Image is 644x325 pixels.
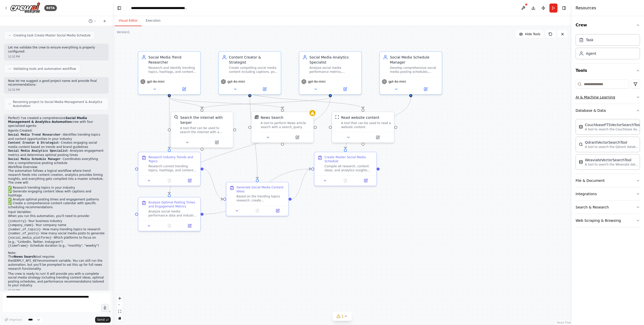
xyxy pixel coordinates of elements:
[181,178,198,184] button: Open in side panel
[8,244,105,248] li: - Schedule duration (e.g., "monthly", "weekly")
[8,116,87,124] strong: Social Media Management & Analytics Automation
[333,312,352,321] button: 1
[357,178,374,184] button: Open in side panel
[8,228,105,232] li: - How many trending topics to research
[138,152,201,186] div: Research Industry Trends and TopicsResearch current trending topics, hashtags, and content opport...
[8,129,105,133] h2: Agents Created:
[101,18,109,24] button: Start a new chat
[332,112,394,143] div: ScrapeWebsiteToolRead website contentA tool that can be used to read a website content.
[167,97,172,149] g: Edge from ceec5dcc-3298-4aff-ae8b-25c0d540d8ac to 1e1f8759-ca2e-4067-bd35-8c7b12ff4c31
[13,67,76,71] span: Validating tools and automation workflow
[576,174,640,187] button: File & Document
[8,210,105,214] h2: Input Variables:
[8,289,105,292] div: 12:33 PM
[116,302,123,308] button: zoom out
[159,178,180,184] button: No output available
[8,236,52,240] code: {social_media_platforms}
[585,157,640,162] div: WeaviateVectorSearchTool
[8,272,105,288] p: The crew is ready to run! It will provide you with a complete social media strategy including tre...
[199,97,333,109] g: Edge from 54f1fcfd-b490-476a-9b18-af264b8f02dd to e61ca83b-6d15-40c9-965f-603a3cce8053
[325,155,373,163] div: Create Master Social Media Schedule
[116,295,123,321] div: React Flow controls
[516,30,543,38] button: Hide Tools
[8,55,105,59] div: 12:32 PM
[247,208,268,214] button: No output available
[44,5,57,11] div: BETA
[309,66,358,74] div: Analyze social media performance metrics, engagement data, and audience behavior patterns to iden...
[8,141,59,145] code: Content Creator & Strategist
[586,37,593,42] div: Task
[116,5,123,12] button: Hide left sidebar
[117,30,130,34] div: Version 1
[97,318,105,322] span: Send
[181,223,198,229] button: Open in side panel
[180,126,230,134] div: A tool that can be used to search the internet with a search_query. Supports different search typ...
[576,64,640,78] button: Tools
[159,223,180,229] button: No output available
[226,182,289,216] div: Generate Social Media Content IdeasBased on the trending topics research, create {number_of_posts...
[585,127,640,131] p: A tool to search the Couchbase database for relevant information on internal documents.
[13,33,91,37] span: Creating task Create Master Social Media Schedule
[579,160,583,164] img: WeaviateVectorSearchTool
[8,244,28,248] code: {timeframe}
[8,232,39,235] code: {number_of_posts}
[203,139,231,145] button: Open in side panel
[364,134,392,140] button: Open in side panel
[10,2,40,14] img: Logo
[8,214,105,218] p: When you run this automation, you'll need to provide:
[579,142,583,146] img: QdrantVectorSearchTool
[261,121,310,129] div: A tool to perform News article search with a search_query.
[229,66,278,74] div: Create compelling social media content including captions, post ideas, and content calendars base...
[576,18,640,32] button: Crew
[309,55,358,65] div: Social Media Analytics Specialist
[283,134,311,140] button: Open in side panel
[101,304,109,311] button: Click to speak your automation idea
[8,236,105,244] li: - Which platforms to focus on (e.g., "LinkedIn, Twitter, Instagram")
[8,149,68,153] code: Social Media Analytics Specialist
[8,141,105,149] li: - Creates engaging social media content based on trends and brand guidelines
[116,295,123,302] button: zoom in
[148,55,197,65] div: Social Media Trend Researcher
[116,315,123,321] button: toggle interactivity
[13,259,38,263] code: SERPLY_API_KEY
[335,178,356,184] button: No output available
[8,157,105,165] li: - Coordinates everything into a comprehensive posting schedule
[138,197,201,231] div: Analyze Optimal Posting Times and Engagement MetricsAnalyze social media performance data and ind...
[250,86,279,92] button: Open in side panel
[142,16,165,26] button: Execution
[579,125,583,129] img: CouchbaseFTSVectorSearchTool
[390,55,439,65] div: Social Media Schedule Manager
[8,228,41,231] code: {number_of_topics}
[204,167,223,202] g: Edge from 1e1f8759-ca2e-4067-bd35-8c7b12ff4c31 to c10c8709-e575-403c-b0b1-0c85ff181e9d
[314,152,377,186] div: Create Master Social Media ScheduleCompile all research, content ideas, and analytics insights in...
[255,115,259,119] img: SerplyNewsSearchTool
[148,155,197,163] div: Research Industry Trends and Topics
[204,167,311,217] g: Edge from b1b1a23e-195c-4780-9245-c902bccf4400 to 1c0dbf98-fe3a-461f-819e-89cf222d39ac
[8,255,105,271] p: The tool requires the environment variable. You can still run the automation, but you'll be promp...
[388,80,406,84] span: gpt-4o-mini
[148,200,197,208] div: Analyze Optimal Posting Times and Engagement Metrics
[218,51,281,95] div: Content Creator & StrategistCreate compelling social media content including captions, post ideas...
[585,145,640,149] p: A tool to search the Qdrant database for relevant information on internal documents.
[341,121,391,129] div: A tool that can be used to read a website content.
[236,194,285,202] div: Based on the trending topics research, create {number_of_posts} engaging social media content ide...
[148,66,197,74] div: Research and identify trending topics, hashtags, and content opportunities in the {industry} indu...
[8,251,105,255] h2: Note:
[8,224,33,227] code: {company_name}
[576,201,640,214] button: Search & Research
[8,219,105,224] li: - Your business industry
[525,32,540,36] span: Hide Tools
[8,232,105,236] li: - How many social media posts to generate
[8,157,61,161] code: Social Media Schedule Manager
[343,97,413,149] g: Edge from eed197e4-70dd-4676-9f45-083e9aee8c1d to 1c0dbf98-fe3a-461f-819e-89cf222d39ac
[331,86,359,92] button: Open in side panel
[8,116,105,128] p: Perfect! I've created a comprehensive crew with four specialized agents:
[379,51,442,95] div: Social Media Schedule ManagerDevelop comprehensive social media posting schedules, coordinate con...
[585,122,641,127] div: CouchbaseFTSVectorSearchTool
[576,91,640,104] button: AI & Machine Learning
[147,80,165,84] span: gpt-4o-mini
[8,223,105,228] li: - Your company name
[251,112,314,143] div: SerplyNewsSearchToolNews SearchA tool to perform News article search with a search_query.
[335,115,339,119] img: ScrapeWebsiteTool
[95,317,111,323] button: Send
